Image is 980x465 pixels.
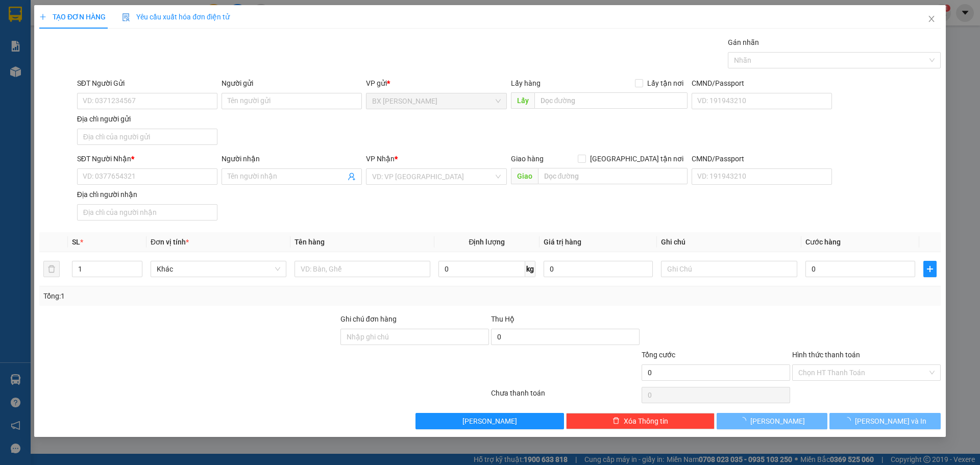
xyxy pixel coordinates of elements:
span: [PERSON_NAME] [751,415,805,427]
span: [GEOGRAPHIC_DATA] tận nơi [586,153,688,164]
span: Lấy hàng [511,79,541,87]
span: Cước hàng [805,238,841,246]
div: CMND/Passport [692,78,832,89]
span: Tổng cước [642,351,675,359]
span: close [927,15,936,23]
span: kg [525,261,535,277]
div: SĐT Người Gửi [77,78,217,89]
img: icon [122,13,130,21]
input: Địa chỉ của người gửi [77,129,217,145]
span: plus [39,13,46,20]
span: Giao [511,168,538,184]
label: Hình thức thanh toán [792,351,860,359]
span: loading [740,417,751,424]
span: user-add [348,173,356,181]
span: Yêu cầu xuất hóa đơn điện tử [122,13,230,21]
button: deleteXóa Thông tin [567,413,715,429]
span: [PERSON_NAME] [463,415,518,427]
input: Ghi Chú [661,261,797,277]
button: plus [923,261,937,277]
span: VP Nhận [366,155,395,163]
div: CMND/Passport [692,153,832,164]
button: [PERSON_NAME] [717,413,827,429]
span: Khác [157,261,280,277]
div: Người gửi [222,78,362,89]
label: Ghi chú đơn hàng [340,315,397,323]
span: SL [72,238,80,246]
span: Giá trị hàng [544,238,581,246]
div: Địa chỉ người nhận [77,189,217,200]
button: delete [43,261,60,277]
span: plus [924,265,936,273]
input: Dọc đường [538,168,688,184]
span: Lấy [511,92,534,109]
span: BX Cao Lãnh [373,93,501,109]
span: loading [844,417,855,424]
input: VD: Bàn, Ghế [295,261,430,277]
span: Định lượng [469,238,505,246]
input: Ghi chú đơn hàng [340,329,489,345]
input: Địa chỉ của người nhận [77,204,217,221]
th: Ghi chú [657,232,801,252]
input: Dọc đường [534,92,688,109]
div: Chưa thanh toán [490,387,641,405]
span: Xóa Thông tin [624,415,668,427]
span: Giao hàng [511,155,544,163]
div: Người nhận [222,153,362,164]
div: Tổng: 1 [43,290,378,302]
span: Tên hàng [295,238,325,246]
span: delete [612,417,620,425]
div: VP gửi [366,78,507,89]
button: [PERSON_NAME] và In [830,413,941,429]
button: Close [917,5,946,34]
button: [PERSON_NAME] [416,413,565,429]
div: SĐT Người Nhận [77,153,217,164]
span: Đơn vị tính [151,238,189,246]
label: Gán nhãn [728,38,759,46]
span: Lấy tận nơi [643,78,688,89]
div: Địa chỉ người gửi [77,113,217,125]
span: Thu Hộ [491,315,514,323]
input: 0 [544,261,653,277]
span: [PERSON_NAME] và In [855,415,926,427]
span: TẠO ĐƠN HÀNG [39,13,106,21]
